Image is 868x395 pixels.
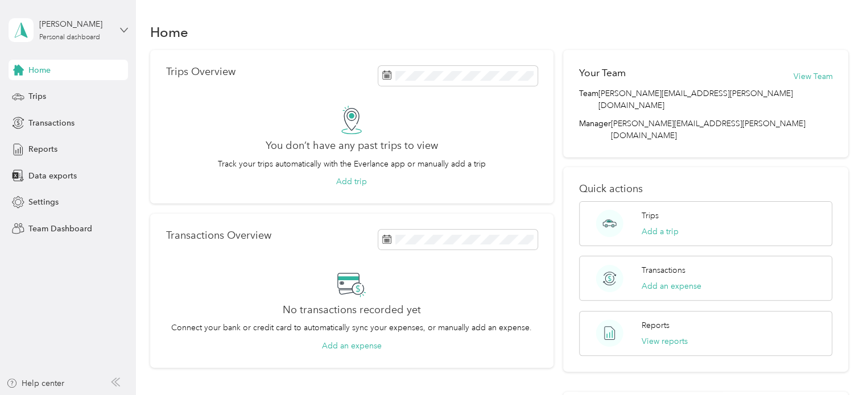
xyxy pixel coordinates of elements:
div: [PERSON_NAME] [39,18,110,30]
span: Reports [28,143,57,155]
button: View Team [793,70,832,82]
span: [PERSON_NAME][EMAIL_ADDRESS][PERSON_NAME][DOMAIN_NAME] [598,88,832,111]
span: Team Dashboard [28,223,92,235]
span: Team [579,88,598,111]
p: Transactions [642,264,685,276]
p: Trips [642,210,659,222]
p: Connect your bank or credit card to automatically sync your expenses, or manually add an expense. [171,322,532,334]
button: View reports [642,335,688,347]
h1: Home [150,26,188,38]
span: Manager [579,118,611,142]
span: [PERSON_NAME][EMAIL_ADDRESS][PERSON_NAME][DOMAIN_NAME] [611,119,805,140]
button: Add an expense [322,340,382,352]
iframe: Everlance-gr Chat Button Frame [804,331,868,395]
button: Add a trip [642,226,679,238]
h2: Your Team [579,66,626,80]
span: Transactions [28,117,75,129]
button: Help center [6,377,64,389]
span: Home [28,64,51,76]
p: Track your trips automatically with the Everlance app or manually add a trip [218,158,486,170]
h2: You don’t have any past trips to view [266,140,438,152]
p: Quick actions [579,183,832,195]
button: Add an expense [642,280,701,292]
p: Transactions Overview [166,230,271,242]
div: Personal dashboard [39,34,100,41]
span: Trips [28,90,46,102]
p: Reports [642,319,669,331]
button: Add trip [336,176,367,188]
p: Trips Overview [166,66,235,78]
span: Data exports [28,170,77,182]
h2: No transactions recorded yet [283,304,421,316]
span: Settings [28,196,59,208]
